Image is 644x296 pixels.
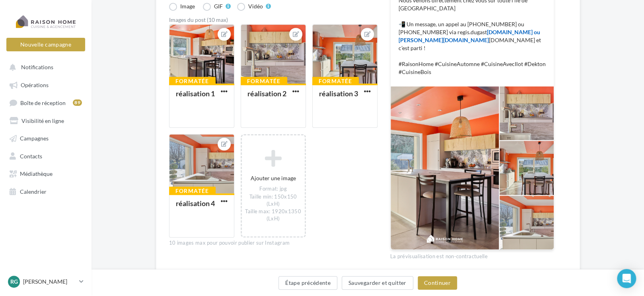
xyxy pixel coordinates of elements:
[21,64,53,70] span: Notifications
[5,77,87,92] a: Opérations
[214,4,223,9] div: GIF
[169,187,216,195] div: Formatée
[5,148,87,163] a: Contacts
[169,77,216,86] div: Formatée
[169,240,377,247] div: 10 images max pour pouvoir publier sur Instagram
[278,276,337,290] button: Étape précédente
[20,170,53,177] span: Médiathèque
[20,99,66,106] span: Boîte de réception
[5,130,87,145] a: Campagnes
[20,152,42,159] span: Contacts
[312,77,359,86] div: Formatée
[617,269,636,288] div: Open Intercom Messenger
[5,184,87,198] a: Calendrier
[6,38,85,51] button: Nouvelle campagne
[5,113,87,127] a: Visibilité en ligne
[319,89,358,98] div: réalisation 3
[180,4,195,9] div: Image
[390,250,554,260] div: La prévisualisation est non-contractuelle
[10,278,18,286] span: Rg
[247,89,286,98] div: réalisation 2
[5,60,84,74] button: Notifications
[21,82,49,88] span: Opérations
[20,135,49,142] span: Campagnes
[176,89,215,98] div: réalisation 1
[176,199,215,208] div: réalisation 4
[5,166,87,180] a: Médiathèque
[418,276,457,290] button: Continuer
[169,17,377,23] div: Images du post (10 max)
[241,77,287,86] div: Formatée
[5,95,87,110] a: Boîte de réception89
[23,278,76,286] p: [PERSON_NAME]
[73,99,82,106] div: 89
[6,274,85,289] a: Rg [PERSON_NAME]
[21,117,64,124] span: Visibilité en ligne
[342,276,413,290] button: Sauvegarder et quitter
[248,4,263,9] div: Vidéo
[20,188,47,195] span: Calendrier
